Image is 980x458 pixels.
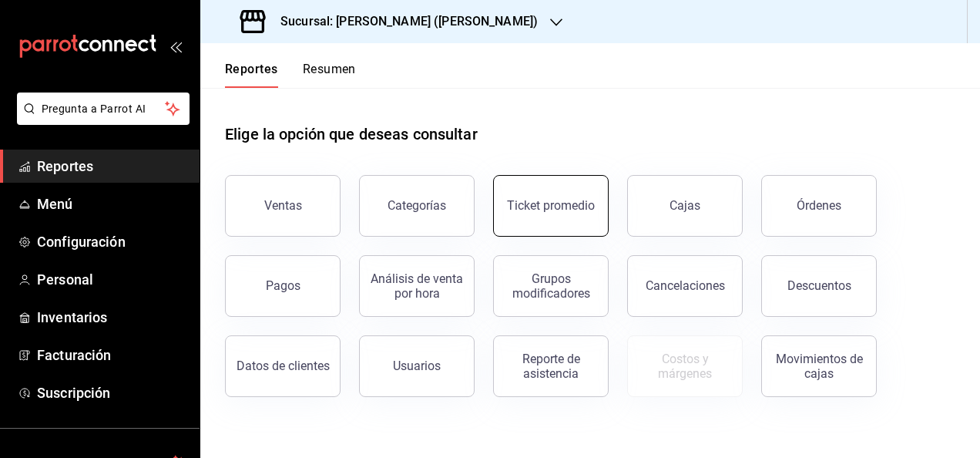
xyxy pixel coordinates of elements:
[761,255,877,317] button: Descuentos
[627,255,743,317] button: Cancelaciones
[771,352,867,381] div: Movimientos de cajas
[37,231,187,252] span: Configuración
[266,278,300,293] div: Pagos
[169,40,182,52] button: open_drawer_menu
[42,101,166,117] span: Pregunta a Parrot AI
[225,175,341,237] button: Ventas
[670,198,700,213] div: Cajas
[503,271,599,301] div: Grupos modificadores
[225,62,278,88] button: Reportes
[493,255,609,317] button: Grupos modificadores
[627,175,743,237] button: Cajas
[627,335,743,397] button: Contrata inventarios para ver este reporte
[11,112,190,128] a: Pregunta a Parrot AI
[637,352,733,381] div: Costos y márgenes
[359,335,475,397] button: Usuarios
[303,62,356,88] button: Resumen
[225,335,341,397] button: Datos de clientes
[264,198,302,213] div: Ventas
[268,12,538,31] h3: Sucursal: [PERSON_NAME] ([PERSON_NAME])
[787,278,851,293] div: Descuentos
[761,335,877,397] button: Movimientos de cajas
[493,335,609,397] button: Reporte de asistencia
[37,382,187,403] span: Suscripción
[17,93,190,125] button: Pregunta a Parrot AI
[369,271,465,301] div: Análisis de venta por hora
[37,307,187,328] span: Inventarios
[393,359,441,373] div: Usuarios
[761,175,877,237] button: Órdenes
[503,352,599,381] div: Reporte de asistencia
[37,345,187,365] span: Facturación
[237,359,330,373] div: Datos de clientes
[359,255,475,317] button: Análisis de venta por hora
[359,175,475,237] button: Categorías
[388,198,446,213] div: Categorías
[646,278,725,293] div: Cancelaciones
[493,175,609,237] button: Ticket promedio
[37,156,187,177] span: Reportes
[225,123,478,146] h1: Elige la opción que deseas consultar
[797,198,841,213] div: Órdenes
[507,198,595,213] div: Ticket promedio
[37,194,187,214] span: Menú
[225,62,356,88] div: navigation tabs
[37,269,187,290] span: Personal
[225,255,341,317] button: Pagos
